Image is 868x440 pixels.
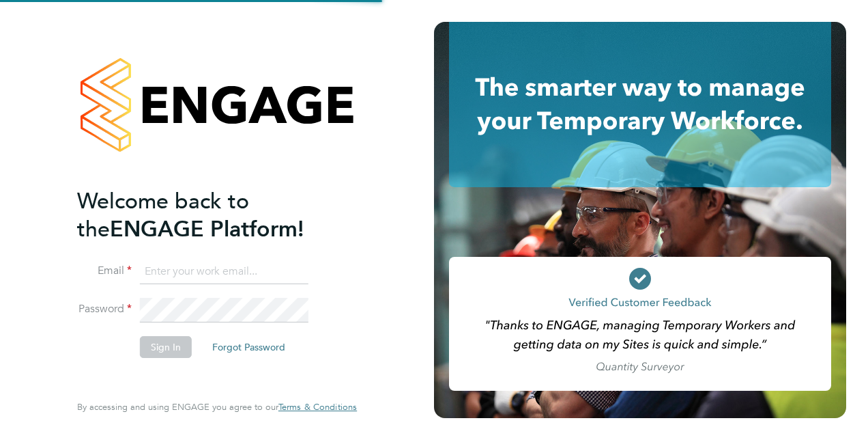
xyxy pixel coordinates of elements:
[140,260,308,284] input: Enter your work email...
[77,302,132,316] label: Password
[77,264,132,278] label: Email
[201,336,296,358] button: Forgot Password
[77,188,249,243] span: Welcome back to the
[140,336,192,358] button: Sign In
[278,402,357,413] a: Terms & Conditions
[77,401,357,413] span: By accessing and using ENGAGE you agree to our
[77,187,343,243] h2: ENGAGE Platform!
